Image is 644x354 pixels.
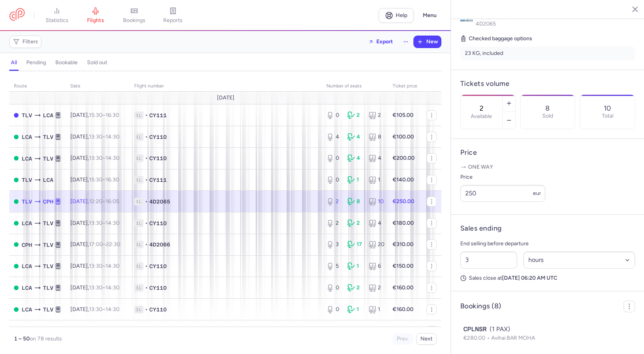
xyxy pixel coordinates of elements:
[388,80,422,92] th: Ticket price
[70,241,120,248] span: [DATE],
[70,155,120,161] span: [DATE],
[347,284,362,292] div: 2
[43,154,53,163] span: TLV
[145,198,148,205] span: •
[70,263,120,269] span: [DATE],
[22,39,38,45] span: Filters
[10,36,41,48] button: Filters
[89,241,120,248] span: –
[106,241,120,248] time: 22:30
[149,219,167,227] span: CY110
[149,262,167,270] span: CY110
[89,284,102,291] time: 13:30
[106,306,120,313] time: 14:30
[43,111,53,120] span: LCA
[326,219,341,227] div: 2
[89,133,102,140] time: 13:30
[326,284,341,292] div: 0
[145,133,148,141] span: •
[106,112,119,118] time: 16:30
[476,21,496,27] span: 4D2065
[22,241,32,249] span: CPH
[89,220,120,226] span: –
[460,251,517,268] input: ##
[43,133,53,141] span: TLV
[149,306,167,313] span: CY110
[326,176,341,184] div: 0
[393,198,414,205] strong: €250.00
[134,111,143,119] span: 1L
[145,219,148,227] span: •
[106,220,120,226] time: 14:30
[145,241,148,248] span: •
[393,284,413,291] strong: €160.00
[89,155,120,161] span: –
[89,198,102,205] time: 12:20
[87,17,104,24] span: flights
[89,306,120,313] span: –
[106,198,119,205] time: 16:05
[379,8,413,23] a: Help
[533,190,541,197] span: eur
[326,241,341,248] div: 3
[347,262,362,270] div: 1
[369,154,383,162] div: 4
[22,305,32,314] span: LCA
[460,302,501,311] h4: Bookings (8)
[89,133,120,140] span: –
[347,176,362,184] div: 1
[89,176,102,183] time: 15:30
[134,176,143,184] span: 1L
[369,219,383,227] div: 4
[326,133,341,141] div: 4
[460,185,545,202] input: ---
[89,220,102,226] time: 13:30
[145,176,148,184] span: •
[43,305,53,314] span: TLV
[66,80,130,92] th: date
[460,34,635,43] h5: Checked baggage options
[30,335,62,342] span: on 78 results
[89,284,120,291] span: –
[9,80,66,92] th: route
[134,306,143,313] span: 1L
[22,262,32,270] span: LCA
[123,17,145,24] span: bookings
[416,333,437,345] button: Next
[369,198,383,205] div: 10
[154,7,192,24] a: reports
[89,263,120,269] span: –
[393,155,415,161] strong: €200.00
[347,133,362,141] div: 4
[542,113,553,119] p: Sold
[326,306,341,313] div: 0
[217,95,234,101] span: [DATE]
[602,113,613,119] p: Total
[145,154,148,162] span: •
[22,197,32,206] span: TLV
[393,133,414,140] strong: €100.00
[393,306,413,313] strong: €160.00
[70,284,120,291] span: [DATE],
[43,219,53,227] span: TLV
[149,133,167,141] span: CY110
[149,241,170,248] span: 4D2066
[70,220,120,226] span: [DATE],
[426,39,438,45] span: New
[87,59,107,66] h4: sold out
[369,133,383,141] div: 8
[463,325,632,342] button: CPLNSR(1 PAX)€280.00Avihai BAR MOHA
[463,325,632,334] div: (1 PAX)
[460,148,635,157] h4: Price
[460,275,635,282] p: Sales close at
[106,176,119,183] time: 16:30
[460,163,635,171] p: One way
[46,17,68,24] span: statistics
[89,306,102,313] time: 13:30
[43,176,53,184] span: LCA
[70,198,119,205] span: [DATE],
[38,7,76,24] a: statistics
[89,198,119,205] span: –
[106,284,120,291] time: 14:30
[70,112,119,118] span: [DATE],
